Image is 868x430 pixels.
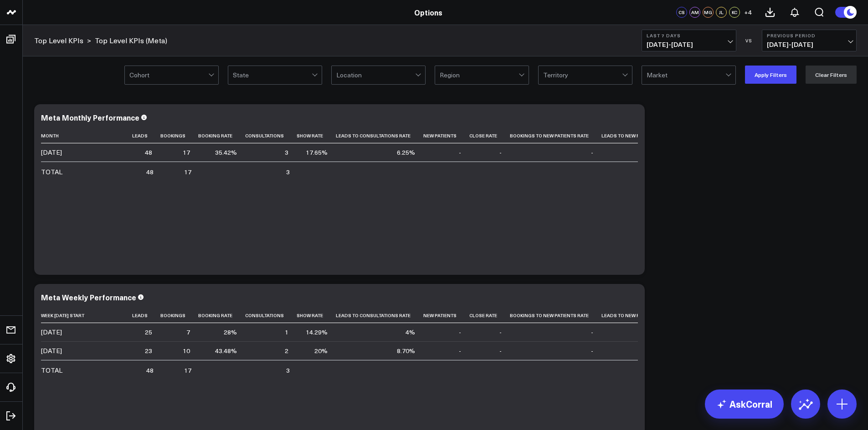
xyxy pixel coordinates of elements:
div: [DATE] [41,148,62,157]
b: Previous Period [767,33,852,38]
button: Apply Filters [745,66,796,84]
div: KC [729,7,740,18]
button: Clear Filters [806,66,857,84]
div: 6.25% [397,148,415,157]
div: Meta Weekly Performance [41,292,136,302]
div: JL [716,7,727,18]
div: - [591,148,593,157]
div: - [499,148,502,157]
th: Leads To Consultations Rate [336,308,423,323]
div: TOTAL [41,167,62,177]
th: Bookings [160,308,198,323]
div: - [591,328,593,337]
div: 35.42% [215,148,237,157]
div: 3 [286,167,290,177]
div: 17 [183,148,190,157]
div: 2 [285,346,288,355]
th: Show Rate [297,128,336,143]
a: Options [414,7,442,17]
div: 8.70% [397,346,415,355]
div: - [499,346,502,355]
th: Show Rate [297,308,336,323]
span: [DATE] - [DATE] [767,41,852,48]
div: [DATE] [41,328,62,337]
div: 7 [186,328,190,337]
div: 4% [406,328,415,337]
a: AskCorral [705,390,784,419]
div: 3 [286,366,290,375]
button: Last 7 Days[DATE]-[DATE] [642,30,736,51]
div: > [34,35,91,46]
th: Close Rate [469,308,510,323]
th: Booking Rate [198,308,245,323]
div: TOTAL [41,366,62,375]
th: Leads To Consultations Rate [336,128,423,143]
div: - [499,328,502,337]
th: Consultations [245,308,297,323]
b: Last 7 Days [647,33,731,38]
th: New Patients [423,128,469,143]
th: Bookings [160,128,198,143]
div: 17 [184,366,191,375]
div: 23 [145,346,152,355]
div: CS [676,7,687,18]
div: 25 [145,328,152,337]
div: Meta Monthly Performance [41,112,139,122]
div: - [459,148,461,157]
th: Bookings To New Patients Rate [510,128,601,143]
th: Leads To New Patients Rate [601,128,683,143]
button: Previous Period[DATE]-[DATE] [762,30,857,51]
a: Top Level KPIs (Meta) [95,35,167,46]
div: VS [741,38,757,43]
th: Leads [132,308,160,323]
div: 1 [285,328,288,337]
div: - [459,328,461,337]
th: Close Rate [469,128,510,143]
th: Consultations [245,128,297,143]
th: New Patients [423,308,469,323]
button: +4 [742,7,753,18]
div: 3 [285,148,288,157]
div: - [459,346,461,355]
th: Leads [132,128,160,143]
div: MG [703,7,714,18]
div: 48 [146,167,154,177]
div: 10 [183,346,190,355]
div: [DATE] [41,346,62,355]
div: 43.48% [215,346,237,355]
div: 48 [146,366,154,375]
th: Leads To New Patients Rate [601,308,683,323]
div: 20% [314,346,328,355]
th: Booking Rate [198,128,245,143]
a: Top Level KPIs [34,35,83,46]
th: Month [41,128,132,143]
th: Week [DATE] Start [41,308,132,323]
span: + 4 [744,9,752,15]
span: [DATE] - [DATE] [647,41,731,48]
div: - [591,346,593,355]
div: AM [689,7,700,18]
div: 17 [184,167,191,177]
div: 28% [224,328,237,337]
div: 14.29% [306,328,328,337]
th: Bookings To New Patients Rate [510,308,601,323]
div: 17.65% [306,148,328,157]
div: 48 [145,148,152,157]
